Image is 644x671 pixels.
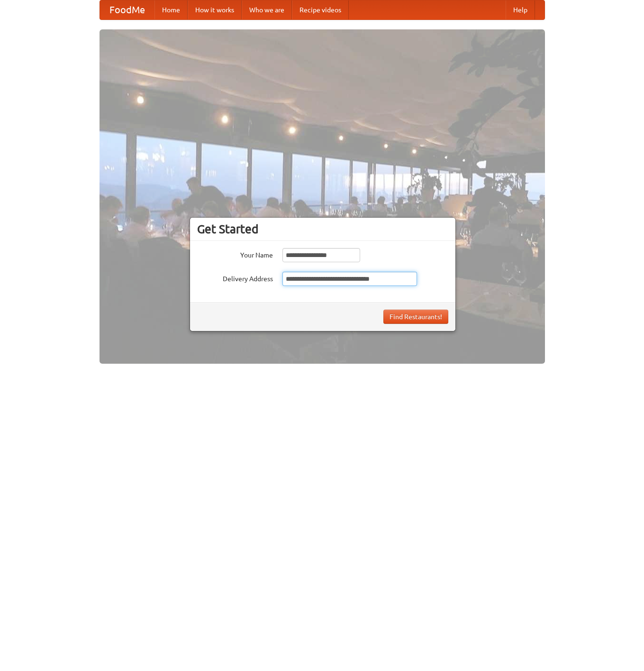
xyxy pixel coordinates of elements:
a: Help [506,0,535,19]
label: Delivery Address [197,272,273,284]
button: Find Restaurants! [383,310,448,324]
a: FoodMe [100,0,154,19]
a: How it works [188,0,242,19]
a: Home [154,0,188,19]
a: Who we are [242,0,292,19]
label: Your Name [197,248,273,260]
h3: Get Started [197,222,448,236]
a: Recipe videos [292,0,349,19]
